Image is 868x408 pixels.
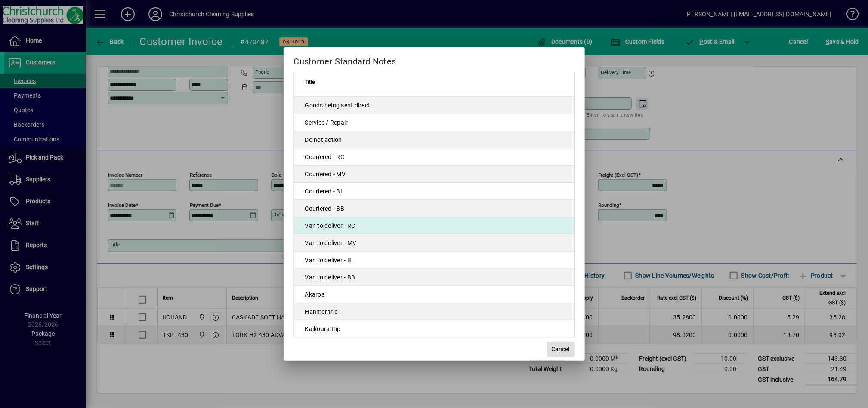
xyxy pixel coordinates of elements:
td: Do not action [294,131,574,148]
td: Goods being sent direct [294,97,574,114]
td: Couriered - BL [294,183,574,200]
td: Van to deliver - MV [294,234,574,252]
td: Van to deliver - BL [294,252,574,269]
td: Van to deliver - RC [294,217,574,234]
button: Cancel [547,342,575,357]
td: Couriered - MV [294,166,574,183]
td: Service / Repair [294,114,574,131]
span: Cancel [552,345,570,354]
td: Couriered - RC [294,148,574,166]
td: Couriered - BB [294,200,574,217]
td: Akaroa [294,286,574,303]
h2: Customer Standard Notes [284,47,585,72]
td: Hanmer trip [294,303,574,320]
td: Van to deliver - BB [294,269,574,286]
td: Kaikoura trip [294,320,574,337]
span: Title [305,77,315,87]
